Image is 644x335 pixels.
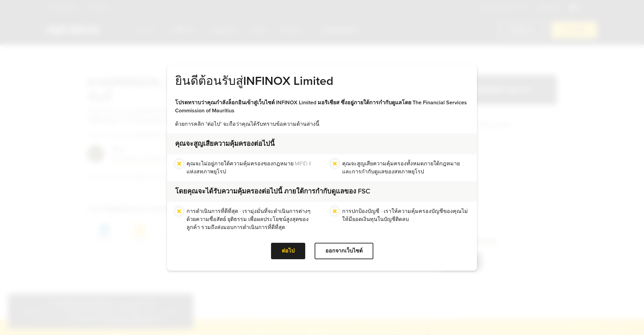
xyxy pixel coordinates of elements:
li: คุณจะไม่อยู่ภายใต้ความคุ้มครองของกฎหมาย MiFID II แห่งสหภาพยุโรป [186,160,313,176]
div: ออกจากเว็บไซต์ [315,243,373,259]
strong: โปรดทราบว่าคุณกำลังล็อกอินเข้าสู่เว็บไซต์ INFINOX Limited มอริเชียส ซึ่งอยู่ภายใต้การกำกับดูแลโดย... [175,99,467,114]
strong: INFINOX Limited [243,74,333,88]
strong: คุณจะสูญเสียความคุ้มครองต่อไปนี้ [175,140,275,148]
li: การดำเนินการที่ดีที่สุด - เรามุ่งมั่นที่จะดำเนินการต่างๆ ด้วยความซื่อสัตย์ ยุติธรรม เพื่อผลประโยช... [186,207,313,231]
strong: โดยคุณจะได้รับความคุ้มครองต่อไปนี้ ภายใต้การกำกับดูแลของ FSC [175,187,370,196]
div: ต่อไป [271,243,305,259]
p: ด้วยการคลิก "ต่อไป" จะถือว่าคุณได้รับทราบข้อความด้านล่างนี้ [175,120,469,128]
li: คุณจะสูญเสียความคุ้มครองทั้งหมดภายใต้กฎหมายและการกำกับดูแลของสหภาพยุโรป [342,160,469,176]
h2: ยินดีต้อนรับสู่ [175,74,469,99]
li: การปกป้องบัญชี - เราให้ความคุ้มครองบัญชีของคุณไม่ให้มียอดเงินทุนในบัญชีติดลบ [342,207,469,231]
